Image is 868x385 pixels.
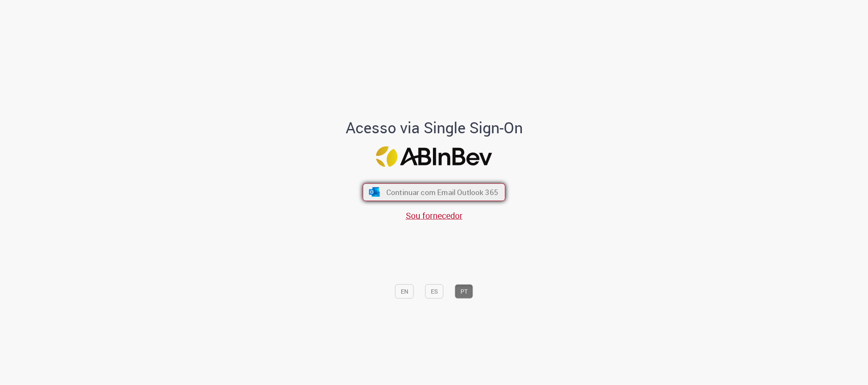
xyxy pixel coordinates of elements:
img: ícone Azure/Microsoft 360 [368,187,380,197]
button: EN [395,284,414,299]
button: PT [455,284,473,299]
span: Continuar com Email Outlook 365 [386,187,498,197]
button: ES [425,284,444,299]
img: Logo ABInBev [376,146,492,167]
h1: Acesso via Single Sign-On [316,119,552,136]
button: ícone Azure/Microsoft 360 Continuar com Email Outlook 365 [363,184,505,201]
a: Sou fornecedor [406,210,463,221]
